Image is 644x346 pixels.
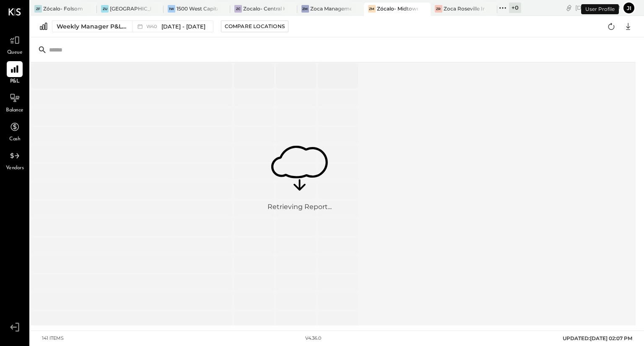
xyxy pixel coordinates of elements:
[10,78,20,85] span: P&L
[305,335,321,342] div: v 4.36.0
[43,5,83,12] div: Zócalo- Folsom
[161,23,205,31] span: [DATE] - [DATE]
[168,5,175,13] div: 1W
[509,3,521,13] div: + 0
[444,5,485,12] div: Zoca Roseville Inc.
[225,23,285,30] div: Compare Locations
[221,21,288,32] button: Compare Locations
[581,4,619,14] div: User Profile
[52,21,213,32] button: Weekly Manager P&L Comparison W40[DATE] - [DATE]
[435,5,442,13] div: ZR
[0,61,29,85] a: P&L
[377,5,418,12] div: Zócalo- Midtown (Zoca Inc.)
[42,335,64,342] div: 141 items
[110,5,151,12] div: [GEOGRAPHIC_DATA]
[575,4,620,12] div: [DATE]
[34,5,42,13] div: ZF
[7,49,23,57] span: Queue
[57,22,127,31] div: Weekly Manager P&L Comparison
[234,5,242,13] div: ZC
[6,107,23,114] span: Balance
[101,5,109,13] div: ZU
[0,90,29,114] a: Balance
[243,5,284,12] div: Zocalo- Central Kitchen (Commissary)
[563,335,632,341] span: UPDATED: [DATE] 02:07 PM
[301,5,309,13] div: ZM
[177,5,218,12] div: 1500 West Capital LP
[9,136,20,143] span: Cash
[368,5,376,13] div: ZM
[0,32,29,57] a: Queue
[267,202,332,212] div: Retrieving Report...
[622,1,636,15] button: ji
[565,3,573,12] div: copy link
[6,165,24,172] span: Vendors
[310,5,351,12] div: Zoca Management Services Inc
[0,119,29,143] a: Cash
[0,148,29,172] a: Vendors
[146,24,159,29] span: W40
